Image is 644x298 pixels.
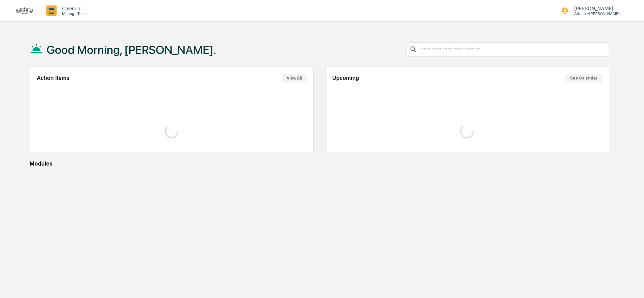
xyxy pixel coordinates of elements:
div: Modules [30,160,609,167]
p: Admin • [PERSON_NAME] [569,11,620,16]
p: [PERSON_NAME] [569,5,620,11]
button: See Calendar [565,74,602,83]
h1: Good Morning, [PERSON_NAME]. [47,43,216,57]
h2: Action Items [37,75,70,81]
h2: Upcoming [332,75,359,81]
p: Calendar [57,5,91,11]
p: Manage Tasks [57,11,91,16]
button: View All [282,74,306,83]
img: logo [16,7,33,14]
